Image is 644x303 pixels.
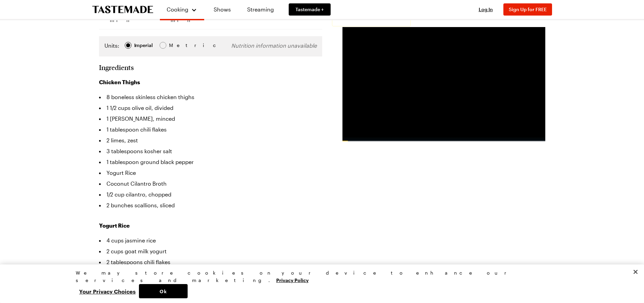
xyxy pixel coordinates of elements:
[104,42,183,51] div: Imperial Metric
[92,6,153,14] a: To Tastemade Home Page
[503,3,552,16] button: Sign Up for FREE
[99,92,322,102] li: 8 boneless skinless chicken thighs
[104,42,119,50] label: Units:
[231,42,317,49] span: Nutrition information unavailable
[479,6,493,12] span: Log In
[99,102,322,113] li: 1 1/2 cups olive oil, divided
[99,246,322,257] li: 2 cups goat milk yogurt
[342,27,545,141] iframe: Advertisement
[76,269,563,284] div: We may store cookies on your device to enhance our services and marketing.
[99,257,322,267] li: 2 tablespoons chili flakes
[99,63,134,71] h2: Ingredients
[99,178,322,189] li: Coconut Cilantro Broth
[99,167,322,178] li: Yogurt Rice
[342,27,545,141] video-js: Video Player
[99,189,322,200] li: 1/2 cup cilantro, chopped
[472,6,499,13] button: Log In
[99,78,322,86] h3: Chicken Thighs
[99,146,322,157] li: 3 tablespoons kosher salt
[169,42,184,49] span: Metric
[99,157,322,167] li: 1 tablespoon ground black pepper
[99,135,322,146] li: 2 limes, zest
[295,6,324,13] span: Tastemade +
[134,42,153,49] span: Imperial
[289,3,331,16] a: Tastemade +
[167,6,188,13] span: Cooking
[169,42,183,49] div: Metric
[139,284,188,298] button: Ok
[99,235,322,246] li: 4 cups jasmine rice
[134,42,153,49] div: Imperial
[509,6,547,12] span: Sign Up for FREE
[76,284,139,298] button: Your Privacy Choices
[628,264,643,279] button: Close
[167,3,197,16] button: Cooking
[99,200,322,211] li: 2 bunches scallions, sliced
[76,269,563,298] div: Privacy
[99,124,322,135] li: 1 tablespoon chili flakes
[99,113,322,124] li: 1 [PERSON_NAME], minced
[276,277,309,283] a: More information about your privacy, opens in a new tab
[99,222,322,230] h3: Yogurt Rice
